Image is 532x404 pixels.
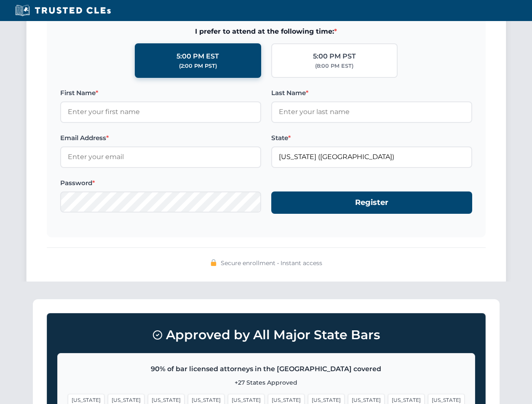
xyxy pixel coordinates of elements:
[13,4,113,17] img: Trusted CLEs
[271,101,472,122] input: Enter your last name
[179,62,217,70] div: (2:00 PM PST)
[60,146,261,167] input: Enter your email
[68,378,465,387] p: +27 States Approved
[57,324,475,346] h3: Approved by All Major State Bars
[68,364,465,375] p: 90% of bar licensed attorneys in the [GEOGRAPHIC_DATA] covered
[60,101,261,122] input: Enter your first name
[60,26,472,37] span: I prefer to attend at the following time:
[221,258,322,268] span: Secure enrollment • Instant access
[313,51,356,62] div: 5:00 PM PST
[315,62,353,70] div: (8:00 PM EST)
[271,191,472,214] button: Register
[60,88,261,98] label: First Name
[271,133,472,143] label: State
[271,88,472,98] label: Last Name
[210,259,217,266] img: 🔒
[271,146,472,167] input: Florida (FL)
[176,51,219,62] div: 5:00 PM EST
[60,178,261,188] label: Password
[60,133,261,143] label: Email Address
